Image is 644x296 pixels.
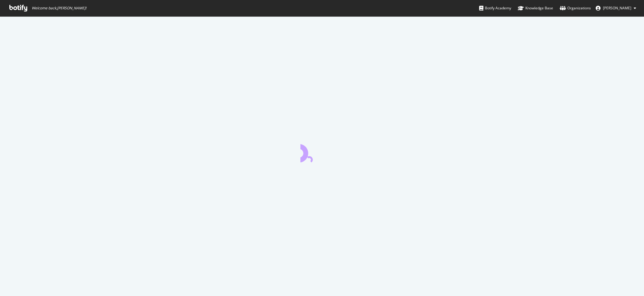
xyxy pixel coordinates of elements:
[603,5,631,11] span: Edward Turner
[591,3,641,13] button: [PERSON_NAME]
[518,5,553,11] div: Knowledge Base
[560,5,591,11] div: Organizations
[300,141,344,162] div: animation
[479,5,511,11] div: Botify Academy
[32,6,86,11] span: Welcome back, [PERSON_NAME] !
